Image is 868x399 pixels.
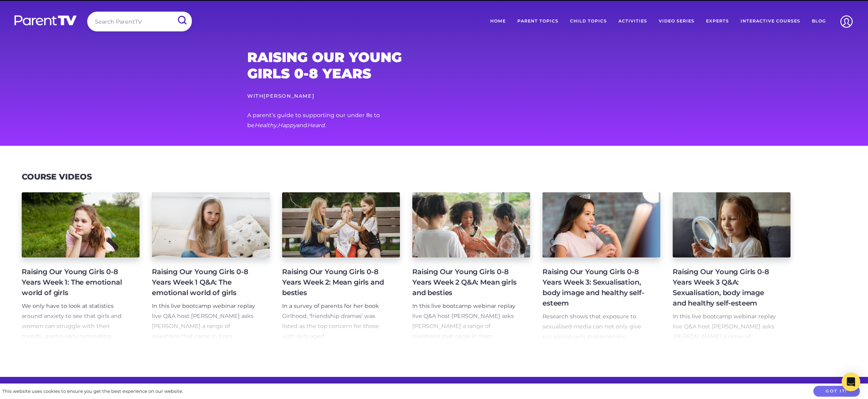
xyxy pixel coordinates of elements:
input: Search ParentTV [87,12,192,31]
a: Raising Our Young Girls 0-8 Years Week 3: Sexualisation, body image and healthy self-esteem Resea... [542,192,660,341]
input: Submit [172,12,192,29]
a: Interactive Courses [735,12,806,31]
h4: Raising Our Young Girls 0-8 Years Week 3 Q&A: Sexualisation, body image and healthy self-esteem [673,267,778,309]
div: Open Intercom Messenger [842,373,860,391]
button: Got it! [813,386,860,397]
a: [PERSON_NAME] [263,93,314,99]
p: In a survey of parents for her book Girlhood, ‘friendship dramas’ was listed as the top concern f... [282,301,387,392]
a: Raising Our Young Girls 0-8 Years Week 1 Q&A: The emotional world of girls In this live bootcamp ... [152,192,270,341]
a: Video Series [653,12,700,31]
a: Raising Our Young Girls 0-8 Years Week 2 Q&A: Mean girls and besties In this live bootcamp webina... [412,192,530,341]
a: Experts [700,12,735,31]
em: Heard. [307,122,326,129]
a: Child Topics [564,12,613,31]
p: In this live bootcamp webinar replay live Q&A host [PERSON_NAME] asks [PERSON_NAME] a range of qu... [152,301,257,382]
p: We only have to look at statistics around anxiety to see that girls and women can struggle with t... [22,301,127,392]
h4: Raising Our Young Girls 0-8 Years Week 2 Q&A: Mean girls and besties [412,267,518,298]
p: A parent’s guide to supporting our under 8s to be , and [247,111,409,131]
h4: Raising Our Young Girls 0-8 Years Week 1: The emotional world of girls [22,267,127,298]
h4: Raising Our Young Girls 0-8 Years Week 1 Q&A: The emotional world of girls [152,267,257,298]
p: In this live bootcamp webinar replay live Q&A host [PERSON_NAME] asks [PERSON_NAME] a range of qu... [412,301,518,371]
h4: Raising Our Young Girls 0-8 Years Week 2: Mean girls and besties [282,267,387,298]
a: Blog [806,12,832,31]
a: Raising Our Young Girls 0-8 Years Week 3 Q&A: Sexualisation, body image and healthy self-esteem I... [673,192,790,341]
img: parenttv-logo-white.4c85aaf.svg [14,15,77,26]
em: Healthy [255,122,277,129]
h3: Course Videos [22,172,92,182]
h4: Raising Our Young Girls 0-8 Years Week 3: Sexualisation, body image and healthy self-esteem [542,267,648,309]
img: Account [837,12,856,31]
div: This website uses cookies to ensure you get the best experience on our website. [2,387,183,396]
h2: Raising Our Young Girls 0-8 Years [247,49,409,82]
em: Happy [278,122,296,129]
a: Home [484,12,511,31]
a: Raising Our Young Girls 0-8 Years Week 2: Mean girls and besties In a survey of parents for her b... [282,192,400,341]
a: Parent Topics [511,12,564,31]
a: Raising Our Young Girls 0-8 Years Week 1: The emotional world of girls We only have to look at st... [22,192,139,341]
p: In this live bootcamp webinar replay live Q&A host [PERSON_NAME] asks [PERSON_NAME] a range of qu... [673,312,778,392]
small: With [247,93,314,99]
a: Activities [613,12,653,31]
